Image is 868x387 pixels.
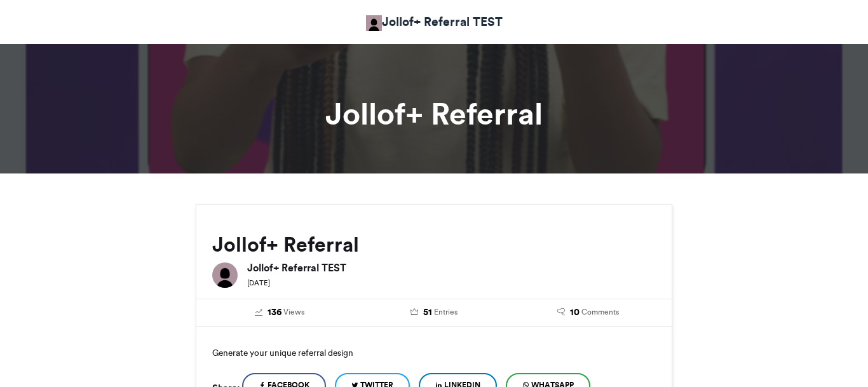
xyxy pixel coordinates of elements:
h2: Jollof+ Referral [212,233,656,256]
span: 10 [570,306,580,320]
a: 10 Comments [520,306,656,320]
a: Jollof+ Referral TEST [366,13,503,31]
span: Views [283,306,304,318]
span: 51 [423,306,432,320]
a: 51 Entries [367,306,502,320]
a: 136 Views [212,306,348,320]
small: [DATE] [247,278,270,287]
h6: Jollof+ Referral TEST [247,262,656,273]
img: Jollof+ Referral TEST [366,15,382,31]
p: Generate your unique referral design [212,343,656,363]
img: Jollof+ Referral TEST [212,262,238,288]
h1: Jollof+ Referral [81,98,787,129]
span: 136 [268,306,281,320]
span: Comments [581,306,619,318]
span: Entries [434,306,458,318]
